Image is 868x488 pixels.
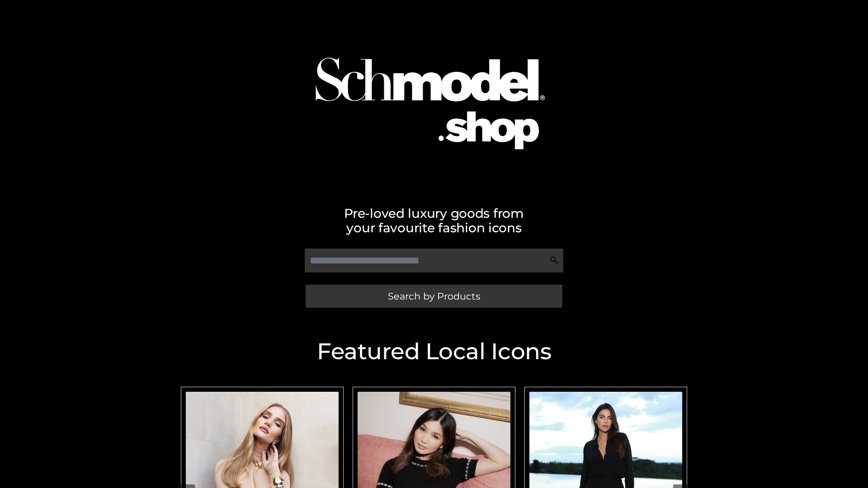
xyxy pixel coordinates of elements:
img: Search Icon [550,256,559,265]
a: Search by Products [306,285,562,308]
span: Search by Products [388,291,480,301]
h2: Featured Local Icons​ [176,340,692,363]
h2: Pre-loved luxury goods from your favourite fashion icons [176,206,692,235]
